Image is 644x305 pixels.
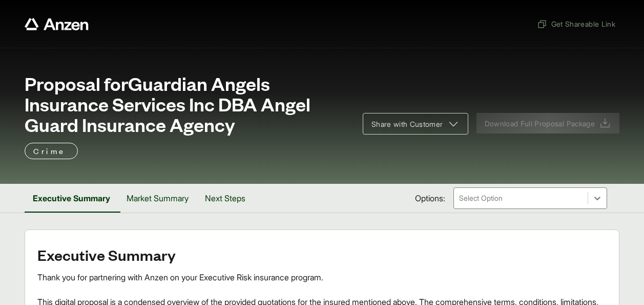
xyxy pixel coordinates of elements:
span: Get Shareable Link [537,18,615,29]
span: Proposal for Guardian Angels Insurance Services Inc DBA Angel Guard Insurance Agency [25,73,350,135]
a: Anzen website [25,18,89,30]
h2: Executive Summary [37,246,607,263]
button: Share with Customer [363,113,468,135]
p: Crime [33,145,69,157]
span: Options: [415,192,445,204]
button: Executive Summary [25,184,118,213]
button: Get Shareable Link [533,14,619,33]
span: Share with Customer [371,119,443,129]
button: Market Summary [118,184,197,213]
button: Next Steps [197,184,254,213]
